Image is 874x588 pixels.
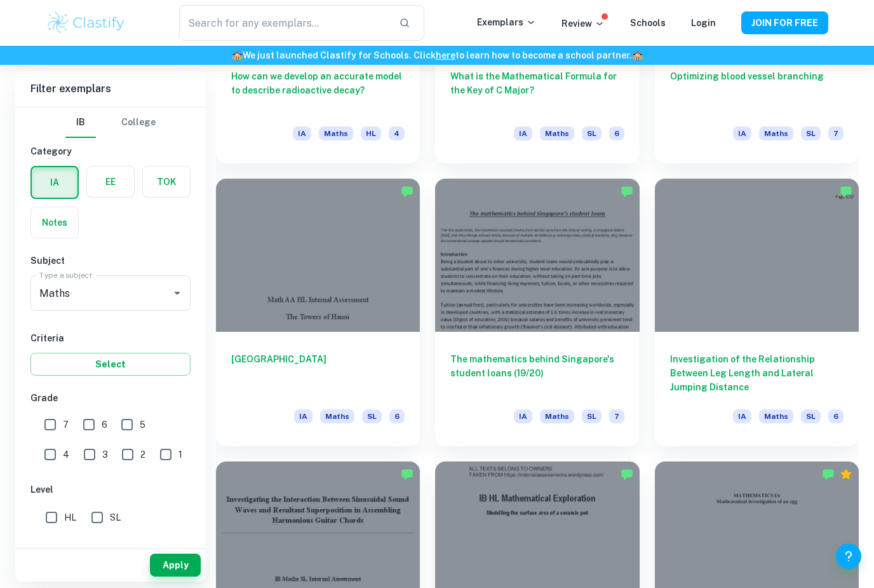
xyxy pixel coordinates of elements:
img: Marked [401,185,413,198]
img: Marked [621,185,633,198]
span: Maths [540,409,574,423]
span: 7 [609,409,624,423]
button: Apply [150,554,201,577]
h6: Investigation of the Relationship Between Leg Length and Lateral Jumping Distance [670,352,844,394]
span: SL [801,126,821,140]
span: 6 [609,126,624,140]
label: Type a subject [39,270,92,280]
span: Maths [759,409,793,423]
span: SL [110,510,121,524]
span: 7 [828,126,844,140]
div: Premium [840,468,852,481]
button: TOK [143,167,190,197]
span: 4 [63,448,69,462]
h6: We just launched Clastify for Schools. Click to learn how to become a school partner. [3,48,871,62]
button: IA [32,167,77,198]
div: Filter type choice [65,107,156,138]
input: Search for any exemplars... [179,5,389,41]
p: Review [561,17,605,31]
span: 🏫 [232,50,243,60]
a: Login [691,18,716,28]
span: 6 [102,418,107,432]
a: Investigation of the Relationship Between Leg Length and Lateral Jumping DistanceIAMathsSL6 [655,179,859,446]
h6: [GEOGRAPHIC_DATA] [231,352,405,394]
button: IB [65,107,96,138]
a: here [436,50,455,60]
span: IA [514,409,532,423]
h6: Grade [30,391,191,405]
span: SL [801,409,821,423]
span: Maths [540,126,574,140]
span: HL [64,510,76,524]
h6: How can we develop an accurate model to describe radioactive decay? [231,69,405,111]
h6: Criteria [30,331,191,345]
h6: Level [30,482,191,496]
button: Select [30,353,191,376]
span: 5 [140,418,145,432]
img: Marked [840,185,852,198]
span: SL [362,409,382,423]
span: 7 [63,418,69,432]
a: The mathematics behind Singapore's student loans (19/20)IAMathsSL7 [435,179,639,446]
button: JOIN FOR FREE [741,11,828,34]
button: Notes [31,207,78,238]
h6: Category [30,144,191,158]
h6: Filter exemplars [15,71,206,107]
span: HL [361,126,381,140]
span: 6 [389,409,405,423]
span: IA [293,126,311,140]
span: SL [582,409,602,423]
button: Help and Feedback [836,544,861,569]
button: Open [168,284,186,302]
button: College [121,107,156,138]
span: 3 [102,448,108,462]
span: Maths [759,126,793,140]
span: 4 [389,126,405,140]
span: Maths [319,126,353,140]
span: IA [733,126,751,140]
span: IA [294,409,313,423]
span: 6 [828,409,844,423]
span: SL [582,126,602,140]
img: Marked [822,468,835,481]
a: [GEOGRAPHIC_DATA]IAMathsSL6 [216,179,420,446]
span: IA [514,126,532,140]
span: IA [733,409,751,423]
span: 🏫 [632,50,643,60]
span: 1 [178,448,182,462]
h6: What is the Mathematical Formula for the Key of C Major? [450,69,624,111]
h6: Optimizing blood vessel branching [670,69,844,111]
span: Maths [320,409,354,423]
span: 2 [140,448,145,462]
h6: Subject [30,254,191,268]
p: Exemplars [477,15,536,29]
h6: The mathematics behind Singapore's student loans (19/20) [450,352,624,394]
button: EE [87,167,134,197]
img: Marked [401,468,413,481]
img: Marked [621,468,633,481]
img: Clastify logo [46,10,126,36]
a: Schools [630,18,666,28]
